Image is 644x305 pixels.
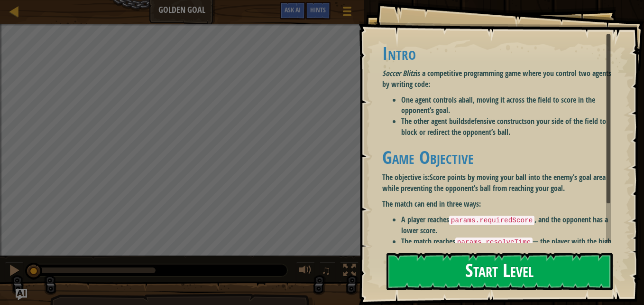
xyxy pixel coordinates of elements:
h1: Game Objective [382,147,618,167]
button: Ctrl + P: Pause [5,262,24,281]
strong: defensive constructs [467,116,527,126]
span: ♫ [322,263,331,277]
button: Ask AI [280,2,305,19]
strong: ball [462,95,473,105]
p: The match can end in three ways: [382,199,618,210]
button: Start Level [386,253,613,290]
li: A player reaches , and the opponent has a lower score. [401,214,618,236]
button: ♫ [320,262,336,281]
em: Soccer Blitz [382,68,415,78]
li: One agent controls a , moving it across the field to score in the opponent’s goal. [401,95,618,116]
p: The objective is: [382,172,618,194]
button: Ask AI [16,289,27,300]
strong: Score points by moving your ball into the enemy’s goal area while preventing the opponent’s ball ... [382,172,606,193]
li: The other agent builds on your side of the field to block or redirect the opponent’s ball. [401,116,618,138]
span: Hints [310,5,326,14]
p: is a competitive programming game where you control two agents by writing code: [382,68,618,90]
code: params.requiredScore [449,216,535,225]
button: Adjust volume [296,262,315,281]
button: Toggle fullscreen [340,262,359,281]
li: The match reaches — the player with the higher score wins. [401,236,618,258]
button: Show game menu [335,2,359,24]
h1: Intro [382,43,618,63]
span: Ask AI [285,5,301,14]
code: params.resolveTime [455,238,533,247]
